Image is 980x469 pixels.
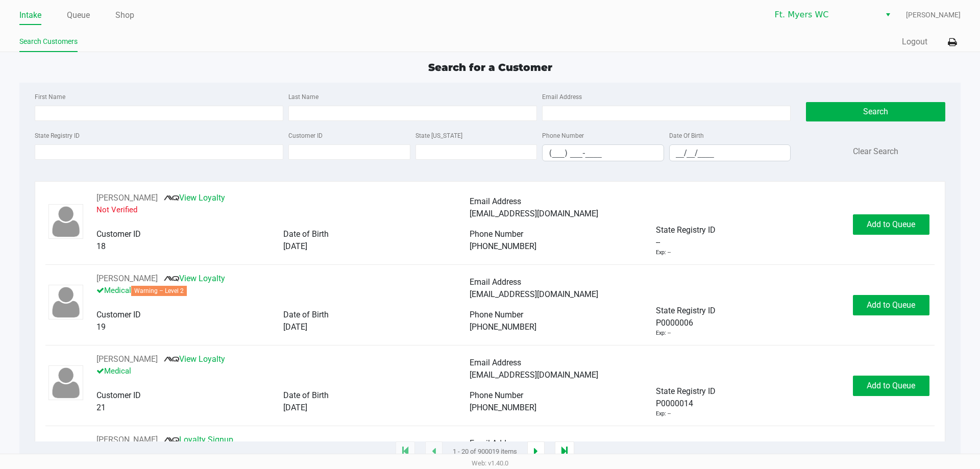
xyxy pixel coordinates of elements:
span: [EMAIL_ADDRESS][DOMAIN_NAME] [470,289,598,299]
span: [DATE] [283,241,307,251]
button: See customer info [96,434,158,446]
label: Customer ID [288,131,323,140]
app-submit-button: Move to first page [396,441,415,462]
a: Loyalty Signup [164,435,233,445]
a: View Loyalty [164,354,225,364]
a: View Loyalty [164,193,225,203]
span: 1 - 20 of 900019 items [453,447,517,457]
span: P0000014 [656,398,693,410]
span: Email Address [470,196,521,206]
div: Exp: -- [656,410,671,418]
button: Clear Search [853,145,898,158]
input: Format: MM/DD/YYYY [670,145,791,161]
span: Web: v1.40.0 [472,459,508,467]
button: See customer info [96,192,158,204]
label: Email Address [542,92,582,102]
div: Exp: -- [656,249,671,257]
span: Add to Queue [867,219,915,229]
kendo-maskedtextbox: Format: (999) 999-9999 [542,144,664,161]
span: Email Address [470,277,521,287]
span: Date of Birth [283,310,329,319]
span: Customer ID [96,310,141,319]
a: Queue [67,8,90,22]
button: See customer info [96,353,158,365]
app-submit-button: Next [527,441,545,462]
span: 21 [96,403,106,412]
span: 18 [96,241,106,251]
span: Date of Birth [283,390,329,400]
span: Phone Number [470,390,523,400]
label: Phone Number [542,131,584,140]
span: State Registry ID [656,306,716,315]
span: [DATE] [283,403,307,412]
p: Medical [96,365,470,377]
button: Select [880,6,895,24]
span: Add to Queue [867,381,915,390]
span: [PHONE_NUMBER] [470,403,536,412]
span: Email Address [470,438,521,448]
span: Ft. Myers WC [775,9,874,21]
label: Date Of Birth [669,131,704,140]
label: State Registry ID [35,131,80,140]
button: Add to Queue [853,376,929,396]
a: Shop [115,8,134,22]
input: Format: (999) 999-9999 [543,145,664,161]
span: Search for a Customer [428,61,552,73]
span: [PERSON_NAME] [906,10,961,20]
span: Email Address [470,358,521,367]
kendo-maskedtextbox: Format: MM/DD/YYYY [669,144,791,161]
p: Not Verified [96,204,470,216]
a: Intake [19,8,41,22]
p: Medical [96,285,470,297]
div: Exp: -- [656,329,671,338]
span: [EMAIL_ADDRESS][DOMAIN_NAME] [470,370,598,380]
label: Last Name [288,92,318,102]
span: -- [656,236,660,249]
app-submit-button: Move to last page [555,441,574,462]
label: State [US_STATE] [415,131,462,140]
span: [DATE] [283,322,307,332]
span: P0000006 [656,317,693,329]
span: State Registry ID [656,225,716,235]
button: See customer info [96,273,158,285]
span: Date of Birth [283,229,329,239]
span: Phone Number [470,310,523,319]
button: Logout [902,36,927,48]
button: Add to Queue [853,214,929,235]
span: [EMAIL_ADDRESS][DOMAIN_NAME] [470,209,598,218]
app-submit-button: Previous [425,441,443,462]
a: Search Customers [19,35,78,48]
a: View Loyalty [164,274,225,283]
span: [PHONE_NUMBER] [470,241,536,251]
span: State Registry ID [656,386,716,396]
label: First Name [35,92,65,102]
span: Add to Queue [867,300,915,310]
span: Warning – Level 2 [131,286,187,296]
span: [PHONE_NUMBER] [470,322,536,332]
span: Customer ID [96,390,141,400]
span: Phone Number [470,229,523,239]
button: Add to Queue [853,295,929,315]
button: Search [806,102,945,121]
span: Customer ID [96,229,141,239]
span: 19 [96,322,106,332]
